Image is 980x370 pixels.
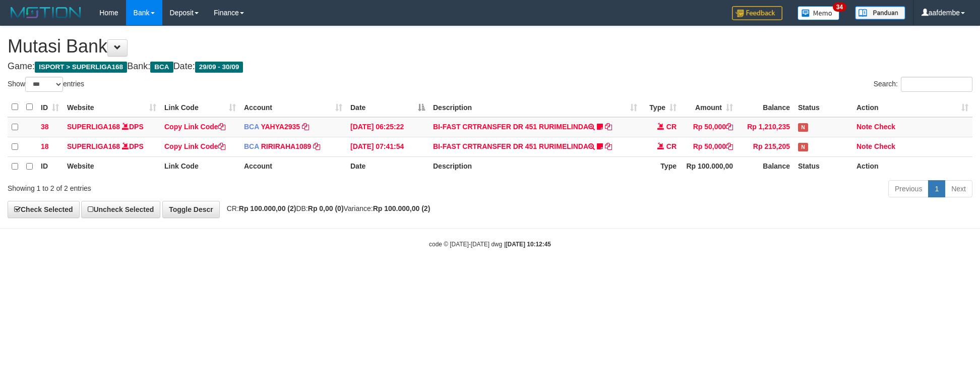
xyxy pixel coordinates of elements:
th: Action [852,156,972,176]
a: Copy BI-FAST CRTRANSFER DR 451 RURIMELINDA to clipboard [605,123,612,131]
a: RIRIRAHA1089 [261,142,312,150]
span: ISPORT > SUPERLIGA168 [35,62,127,73]
span: CR [666,123,677,131]
th: Account: activate to sort column ascending [240,97,346,117]
td: Rp 50,000 [681,117,737,137]
span: BCA [244,142,259,150]
a: Check [874,123,895,131]
h1: Mutasi Bank [8,36,972,57]
a: Note [856,142,872,150]
a: Next [945,180,972,197]
a: Copy RIRIRAHA1089 to clipboard [313,142,320,150]
a: SUPERLIGA168 [67,142,120,150]
img: MOTION_logo.png [8,5,84,20]
a: 1 [928,180,945,197]
th: Link Code [160,156,240,176]
a: Check Selected [8,201,80,218]
select: Showentries [25,77,63,92]
a: Toggle Descr [162,201,220,218]
label: Show entries [8,77,84,92]
td: [DATE] 07:41:54 [346,137,429,156]
th: Balance [737,156,794,176]
span: 34 [833,3,846,12]
span: 38 [41,123,49,131]
th: Rp 100.000,00 [681,156,737,176]
th: Type: activate to sort column ascending [641,97,681,117]
th: Link Code: activate to sort column ascending [160,97,240,117]
span: 29/09 - 30/09 [195,62,243,73]
th: Status [794,97,852,117]
a: YAHYA2935 [261,123,300,131]
span: 18 [41,142,49,150]
strong: [DATE] 10:12:45 [506,241,551,248]
td: Rp 50,000 [681,137,737,156]
span: BCA [150,62,173,73]
a: Copy Link Code [164,142,225,150]
small: code © [DATE]-[DATE] dwg | [429,241,551,248]
span: BCA [244,123,259,131]
th: Website [63,156,160,176]
span: CR: DB: Variance: [222,204,431,213]
th: Date: activate to sort column descending [346,97,429,117]
strong: Rp 100.000,00 (2) [373,204,431,213]
th: Balance [737,97,794,117]
th: Description [429,156,641,176]
th: ID: activate to sort column ascending [37,97,63,117]
label: Search: [874,77,972,92]
a: Copy YAHYA2935 to clipboard [302,123,309,131]
strong: Rp 0,00 (0) [308,204,344,213]
span: Has Note [798,123,808,132]
th: Account [240,156,346,176]
td: DPS [63,137,160,156]
a: Copy Link Code [164,123,225,131]
td: BI-FAST CRTRANSFER DR 451 RURIMELINDA [429,117,641,137]
strong: Rp 100.000,00 (2) [239,204,296,213]
td: BI-FAST CRTRANSFER DR 451 RURIMELINDA [429,137,641,156]
th: ID [37,156,63,176]
td: DPS [63,117,160,137]
th: Amount: activate to sort column ascending [681,97,737,117]
img: Button%20Memo.svg [798,6,840,20]
a: SUPERLIGA168 [67,123,120,131]
h4: Game: Bank: Date: [8,62,972,72]
td: [DATE] 06:25:22 [346,117,429,137]
a: Copy Rp 50,000 to clipboard [726,123,733,131]
th: Type [641,156,681,176]
img: Feedback.jpg [732,6,782,20]
a: Previous [888,180,929,197]
a: Copy BI-FAST CRTRANSFER DR 451 RURIMELINDA to clipboard [605,142,612,150]
td: Rp 1,210,235 [737,117,794,137]
a: Uncheck Selected [81,201,160,218]
span: CR [666,142,677,150]
th: Description: activate to sort column ascending [429,97,641,117]
th: Date [346,156,429,176]
img: panduan.png [855,6,905,20]
th: Status [794,156,852,176]
a: Note [856,123,872,131]
a: Check [874,142,895,150]
th: Website: activate to sort column ascending [63,97,160,117]
td: Rp 215,205 [737,137,794,156]
a: Copy Rp 50,000 to clipboard [726,142,733,150]
div: Showing 1 to 2 of 2 entries [8,179,401,193]
span: Has Note [798,143,808,151]
th: Action: activate to sort column ascending [852,97,972,117]
input: Search: [901,77,972,92]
